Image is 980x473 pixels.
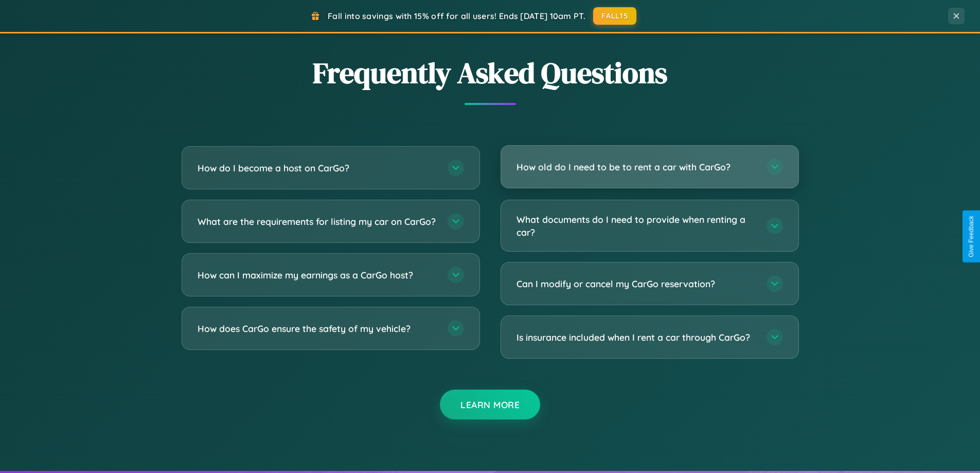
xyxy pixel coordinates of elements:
span: Fall into savings with 15% off for all users! Ends [DATE] 10am PT. [328,11,585,21]
h2: Frequently Asked Questions [182,53,799,93]
h3: How can I maximize my earnings as a CarGo host? [198,269,437,282]
div: Give Feedback [968,216,975,257]
h3: What documents do I need to provide when renting a car? [516,213,756,238]
h3: Can I modify or cancel my CarGo reservation? [516,277,756,290]
h3: Is insurance included when I rent a car through CarGo? [516,331,756,344]
button: FALL15 [593,7,636,25]
h3: How does CarGo ensure the safety of my vehicle? [198,322,437,335]
h3: What are the requirements for listing my car on CarGo? [198,215,437,228]
h3: How old do I need to be to rent a car with CarGo? [516,161,756,173]
button: Learn More [440,390,540,419]
h3: How do I become a host on CarGo? [198,162,437,174]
